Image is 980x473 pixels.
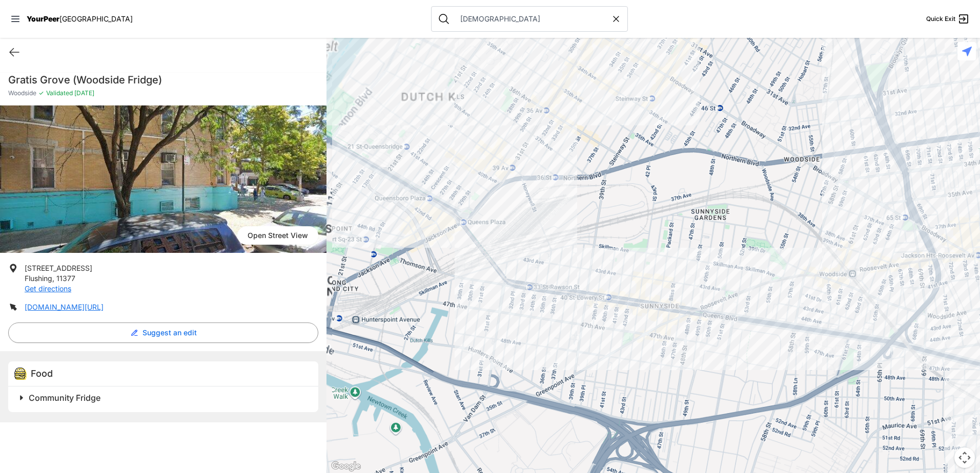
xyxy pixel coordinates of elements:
[59,14,133,23] span: [GEOGRAPHIC_DATA]
[329,460,363,473] img: Google
[329,460,363,473] a: Open this area in Google Maps (opens a new window)
[25,274,52,283] span: Flushing
[73,89,94,97] span: [DATE]
[27,16,133,22] a: YourPeer[GEOGRAPHIC_DATA]
[25,284,71,293] a: Get directions
[31,368,53,379] span: Food
[29,393,100,403] span: Community Fridge
[56,274,75,283] span: 11377
[46,89,73,97] span: Validated
[27,14,59,23] span: YourPeer
[8,73,318,87] h1: Gratis Grove (Woodside Fridge)
[25,303,104,311] a: [DOMAIN_NAME][URL]
[38,89,44,97] span: ✓
[954,447,975,468] button: Map camera controls
[237,226,318,245] a: Open Street View
[926,13,970,25] a: Quick Exit
[142,328,197,338] span: Suggest an edit
[454,14,611,24] input: Search
[25,264,92,272] span: [STREET_ADDRESS]
[52,274,54,283] span: ,
[8,322,318,343] button: Suggest an edit
[8,89,36,97] span: Woodside
[926,15,955,23] span: Quick Exit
